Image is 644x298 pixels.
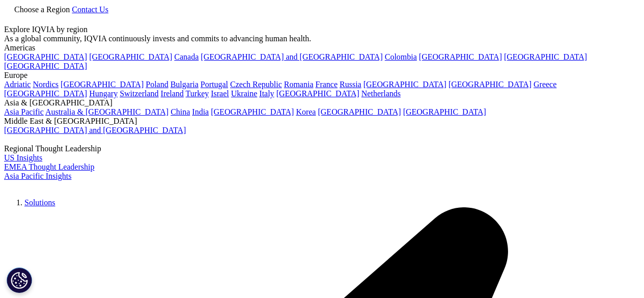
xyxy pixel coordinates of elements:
[340,80,361,89] a: Russia
[230,80,282,89] a: Czech Republic
[89,52,172,61] a: [GEOGRAPHIC_DATA]
[231,89,258,98] a: Ukraine
[504,52,587,61] a: [GEOGRAPHIC_DATA]
[4,43,640,52] div: Americas
[33,80,59,89] a: Nordics
[4,172,71,180] a: Asia Pacific Insights
[4,144,640,153] div: Regional Thought Leadership
[4,117,640,126] div: Middle East & [GEOGRAPHIC_DATA]
[276,89,359,98] a: [GEOGRAPHIC_DATA]
[4,62,87,70] a: [GEOGRAPHIC_DATA]
[174,52,199,61] a: Canada
[4,162,94,171] a: EMEA Thought Leadership
[259,89,274,98] a: Italy
[211,89,229,98] a: Israel
[4,80,31,89] a: Adriatic
[4,52,87,61] a: [GEOGRAPHIC_DATA]
[4,34,640,43] div: As a global community, IQVIA continuously invests and commits to advancing human health.
[316,80,338,89] a: France
[171,80,199,89] a: Bulgaria
[45,107,169,116] a: Australia & [GEOGRAPHIC_DATA]
[4,25,640,34] div: Explore IQVIA by region
[4,71,640,80] div: Europe
[449,80,531,89] a: [GEOGRAPHIC_DATA]
[403,107,486,116] a: [GEOGRAPHIC_DATA]
[4,107,44,116] a: Asia Pacific
[89,89,118,98] a: Hungary
[161,89,184,98] a: Ireland
[14,5,70,14] span: Choose a Region
[419,52,502,61] a: [GEOGRAPHIC_DATA]
[296,107,316,116] a: Korea
[7,267,32,293] button: Cookie Settings
[171,107,190,116] a: China
[4,89,87,98] a: [GEOGRAPHIC_DATA]
[361,89,401,98] a: Netherlands
[24,198,55,207] a: Solutions
[61,80,144,89] a: [GEOGRAPHIC_DATA]
[146,80,168,89] a: Poland
[4,98,640,107] div: Asia & [GEOGRAPHIC_DATA]
[4,153,42,162] a: US Insights
[201,80,228,89] a: Portugal
[4,126,186,134] a: [GEOGRAPHIC_DATA] and [GEOGRAPHIC_DATA]
[186,89,209,98] a: Turkey
[363,80,446,89] a: [GEOGRAPHIC_DATA]
[201,52,382,61] a: [GEOGRAPHIC_DATA] and [GEOGRAPHIC_DATA]
[385,52,417,61] a: Colombia
[284,80,314,89] a: Romania
[192,107,209,116] a: India
[72,5,108,14] a: Contact Us
[534,80,556,89] a: Greece
[318,107,401,116] a: [GEOGRAPHIC_DATA]
[120,89,158,98] a: Switzerland
[211,107,294,116] a: [GEOGRAPHIC_DATA]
